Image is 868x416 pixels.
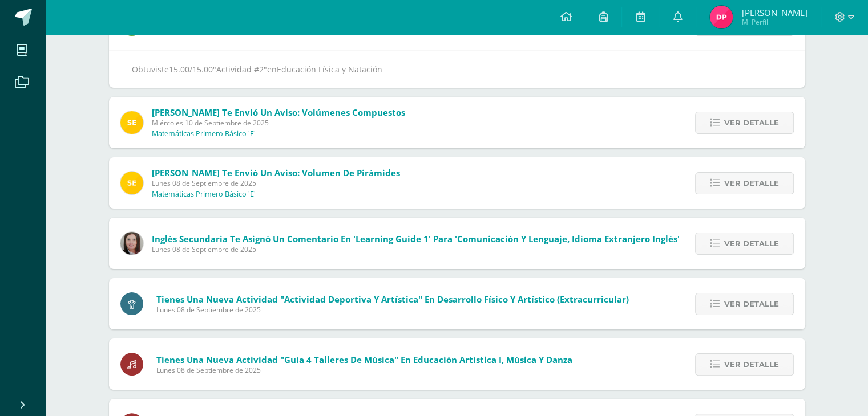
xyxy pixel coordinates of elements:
span: [PERSON_NAME] te envió un aviso: Volúmenes Compuestos [152,107,405,118]
span: Tienes una nueva actividad "Actividad Deportiva y Artística" En Desarrollo Físico y Artístico (Ex... [156,293,629,305]
span: Ver detalle [724,112,779,133]
span: Mi Perfil [741,17,807,27]
img: 59f2ec22ffdda252c69cec5c330313cb.png [710,6,733,28]
span: Inglés Secundaria te asignó un comentario en 'Learning Guide 1' para 'Comunicación y Lenguaje, Id... [152,233,680,244]
span: Ver detalle [724,293,779,315]
p: Matemáticas Primero Básico 'E' [152,129,256,138]
span: "Actividad #2" [213,64,267,75]
img: 8af0450cf43d44e38c4a1497329761f3.png [120,232,143,255]
span: Lunes 08 de Septiembre de 2025 [152,178,400,188]
p: Matemáticas Primero Básico 'E' [152,190,256,199]
span: Miércoles 10 de Septiembre de 2025 [152,118,405,128]
span: Ver detalle [724,354,779,375]
span: [PERSON_NAME] [741,7,807,18]
img: 03c2987289e60ca238394da5f82a525a.png [120,172,143,194]
div: Obtuviste en [132,62,782,76]
span: Tienes una nueva actividad "Guía 4 Talleres de Música" En Educación Artística I, Música y Danza [156,354,572,365]
span: [PERSON_NAME] te envió un aviso: Volumen de Pirámides [152,167,400,178]
span: 15.00/15.00 [169,64,213,75]
span: Lunes 08 de Septiembre de 2025 [156,365,572,375]
span: Lunes 08 de Septiembre de 2025 [156,305,629,315]
span: Ver detalle [724,233,779,254]
img: 03c2987289e60ca238394da5f82a525a.png [120,111,143,134]
span: Educación Física y Natación [277,64,382,75]
span: Ver detalle [724,173,779,194]
span: Lunes 08 de Septiembre de 2025 [152,244,680,254]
